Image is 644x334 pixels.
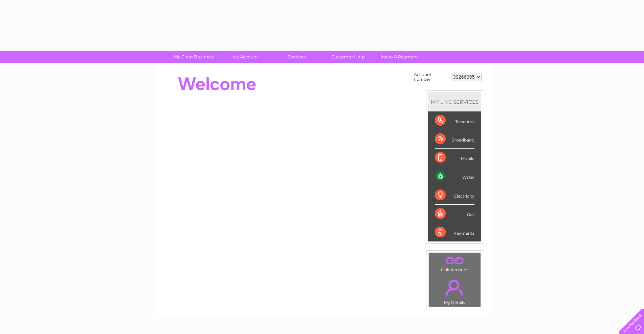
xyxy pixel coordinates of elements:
a: Customer Help [320,51,376,63]
div: Mobile [435,149,474,167]
div: Water [435,167,474,186]
div: Electricity [435,186,474,205]
a: . [430,276,479,299]
a: My Clear Business [166,51,222,63]
div: Payments [435,223,474,241]
td: My Details [428,274,481,307]
a: Make A Payment [372,51,427,63]
td: Link Account [428,253,481,274]
a: My Account [217,51,273,63]
div: Telecoms [435,111,474,130]
a: . [430,255,479,266]
div: LIVE [439,99,453,105]
div: MY SERVICES [428,92,481,111]
div: Broadband [435,130,474,149]
a: Services [269,51,325,63]
div: Gas [435,205,474,223]
td: Account number [412,71,449,83]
